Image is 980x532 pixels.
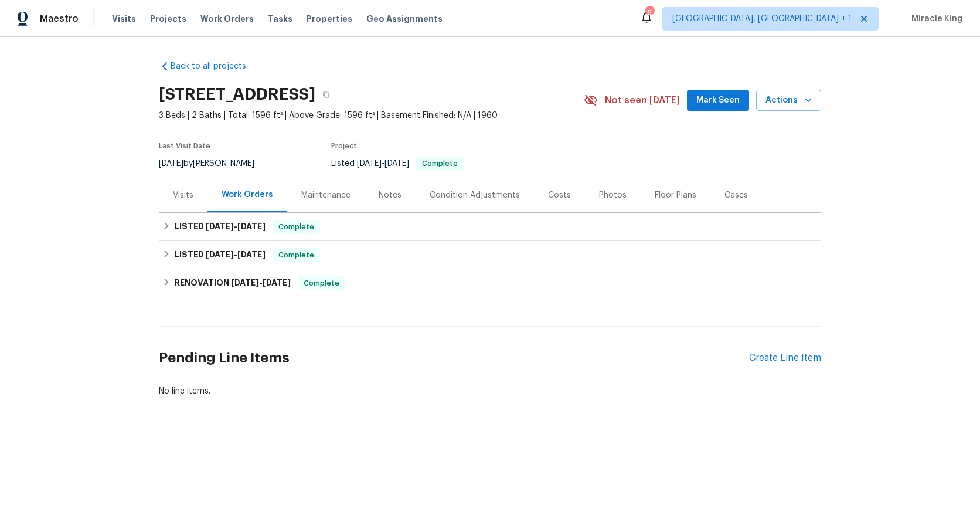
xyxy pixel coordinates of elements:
h6: RENOVATION [175,276,291,290]
div: Work Orders [222,189,273,201]
div: RENOVATION [DATE]-[DATE]Complete [159,269,821,297]
h6: LISTED [175,220,266,234]
span: Complete [274,249,319,261]
span: Mark Seen [696,93,740,108]
span: [DATE] [231,279,259,287]
span: Not seen [DATE] [605,94,680,106]
span: Properties [307,13,352,25]
div: Notes [379,189,401,201]
span: - [206,250,266,259]
span: Last Visit Date [159,143,210,150]
span: [DATE] [357,160,382,168]
h2: Pending Line Items [159,331,749,385]
div: No line items. [159,385,821,397]
span: [GEOGRAPHIC_DATA], [GEOGRAPHIC_DATA] + 1 [672,13,852,25]
span: Actions [765,93,812,108]
span: Complete [417,160,462,167]
button: Copy Address [315,84,336,105]
span: Work Orders [200,13,254,25]
button: Actions [756,90,821,111]
span: [DATE] [237,250,266,259]
span: [DATE] [237,222,266,231]
div: Photos [599,189,627,201]
span: [DATE] [206,250,234,259]
span: Project [331,143,357,150]
div: by [PERSON_NAME] [159,157,268,171]
div: Floor Plans [655,189,696,201]
div: Condition Adjustments [430,189,520,201]
div: Maintenance [301,189,351,201]
div: Cases [724,189,748,201]
span: [DATE] [159,160,183,168]
span: [DATE] [263,279,291,287]
div: 5 [645,7,654,19]
span: Complete [299,277,344,289]
button: Mark Seen [687,90,749,111]
span: Projects [150,13,186,25]
div: Create Line Item [749,353,821,364]
h2: [STREET_ADDRESS] [159,89,315,100]
span: Geo Assignments [366,13,443,25]
span: Listed [331,160,464,168]
span: - [231,279,291,287]
h6: LISTED [175,248,266,262]
div: Visits [173,189,193,201]
span: 3 Beds | 2 Baths | Total: 1596 ft² | Above Grade: 1596 ft² | Basement Finished: N/A | 1960 [159,110,584,121]
span: Maestro [40,13,79,25]
div: Costs [548,189,571,201]
span: [DATE] [384,160,409,168]
span: - [357,160,409,168]
span: - [206,222,266,231]
span: Tasks [268,15,292,23]
span: Visits [112,13,136,25]
div: LISTED [DATE]-[DATE]Complete [159,213,821,241]
a: Back to all projects [159,60,271,72]
span: Complete [274,221,319,233]
span: Miracle King [907,13,962,25]
span: [DATE] [206,222,234,231]
div: LISTED [DATE]-[DATE]Complete [159,241,821,269]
